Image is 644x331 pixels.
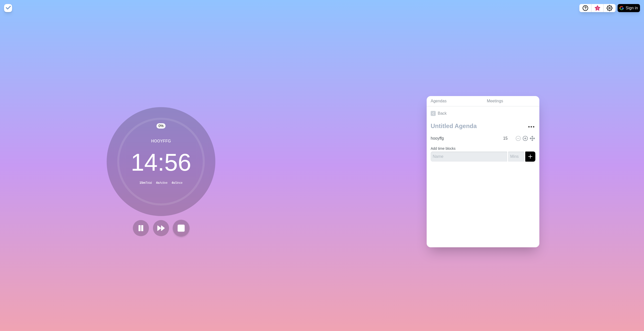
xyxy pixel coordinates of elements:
button: What’s new [591,4,603,12]
input: Name [431,152,507,162]
button: Settings [603,4,616,12]
img: timeblocks logo [4,4,12,12]
a: Meetings [483,96,539,106]
input: Mins [501,133,513,143]
a: Agendas [427,96,483,106]
button: More [526,122,536,132]
button: Help [579,4,591,12]
input: Mins [508,152,524,162]
label: Add time blocks [431,146,456,151]
input: Name [429,133,500,143]
button: Sign in [618,4,640,12]
span: 3 [595,6,599,10]
img: google logo [620,6,624,10]
a: Back [427,106,539,121]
